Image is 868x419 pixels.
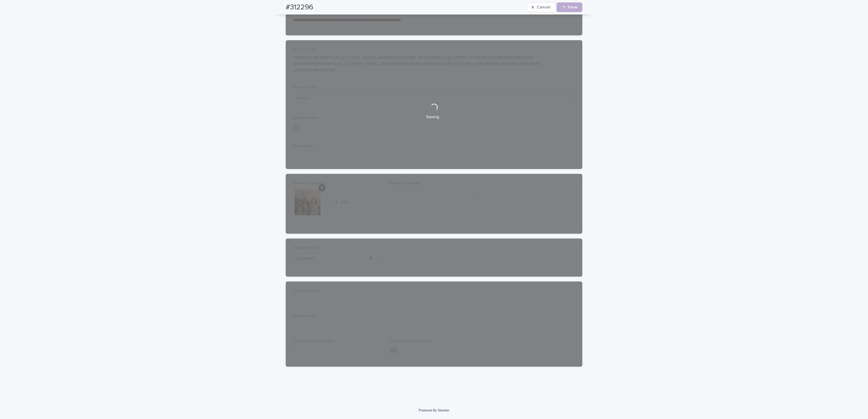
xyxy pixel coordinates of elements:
span: Cancel [537,5,550,9]
h2: #312296 [286,3,313,12]
button: Cancel [526,2,555,12]
button: Save [557,2,582,12]
span: Save [567,5,577,9]
p: Saving… [426,115,442,120]
a: Powered By Stacker [419,408,449,412]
